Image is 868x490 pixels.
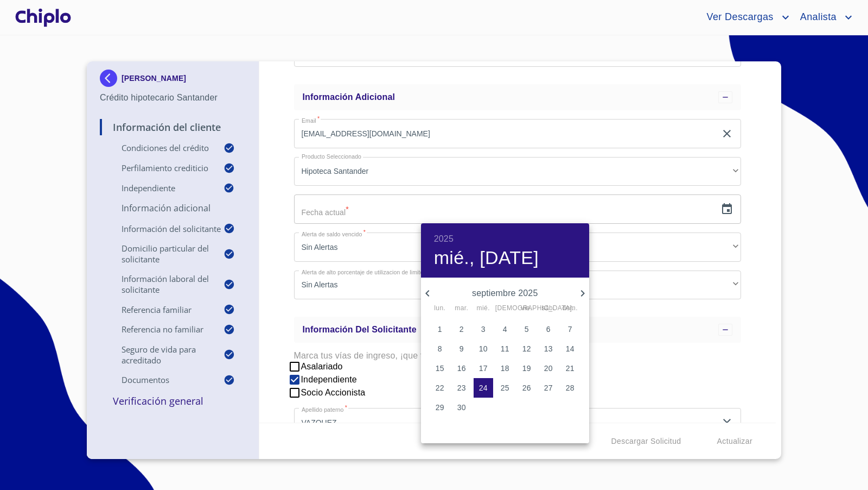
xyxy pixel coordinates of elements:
[438,324,442,335] p: 1
[522,343,531,354] p: 12
[501,382,509,393] p: 25
[479,382,488,393] p: 24
[544,343,553,354] p: 13
[436,402,444,413] p: 29
[560,359,580,378] button: 21
[452,303,471,314] span: mar.
[525,324,529,335] p: 5
[434,287,576,300] p: septiembre 2025
[566,363,575,374] p: 21
[434,247,539,269] button: mié., [DATE]
[479,343,488,354] p: 10
[457,402,466,413] p: 30
[517,378,537,398] button: 26
[560,378,580,398] button: 28
[430,378,450,398] button: 22
[539,303,558,314] span: sáb.
[544,363,553,374] p: 20
[481,324,486,335] p: 3
[501,363,509,374] p: 18
[452,339,471,359] button: 9
[539,359,558,378] button: 20
[474,359,493,378] button: 17
[517,319,537,339] button: 5
[517,303,537,314] span: vie.
[560,319,580,339] button: 7
[436,382,444,393] p: 22
[503,324,507,335] p: 4
[539,319,558,339] button: 6
[560,339,580,359] button: 14
[495,319,515,339] button: 4
[434,231,454,247] button: 2025
[495,303,515,314] span: [DEMOGRAPHIC_DATA].
[436,363,444,374] p: 15
[430,303,450,314] span: lun.
[517,339,537,359] button: 12
[430,398,450,417] button: 29
[430,359,450,378] button: 15
[539,339,558,359] button: 13
[495,359,515,378] button: 18
[457,382,466,393] p: 23
[566,382,575,393] p: 28
[459,324,464,335] p: 2
[452,359,471,378] button: 16
[544,382,553,393] p: 27
[479,363,488,374] p: 17
[430,319,450,339] button: 1
[495,339,515,359] button: 11
[522,382,531,393] p: 26
[438,343,442,354] p: 8
[495,378,515,398] button: 25
[457,363,466,374] p: 16
[474,303,493,314] span: mié.
[501,343,509,354] p: 11
[517,359,537,378] button: 19
[539,378,558,398] button: 27
[452,319,471,339] button: 2
[546,324,551,335] p: 6
[568,324,572,335] p: 7
[566,343,575,354] p: 14
[474,319,493,339] button: 3
[474,378,493,398] button: 24
[560,303,580,314] span: dom.
[452,378,471,398] button: 23
[459,343,464,354] p: 9
[430,339,450,359] button: 8
[452,398,471,417] button: 30
[474,339,493,359] button: 10
[522,363,531,374] p: 19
